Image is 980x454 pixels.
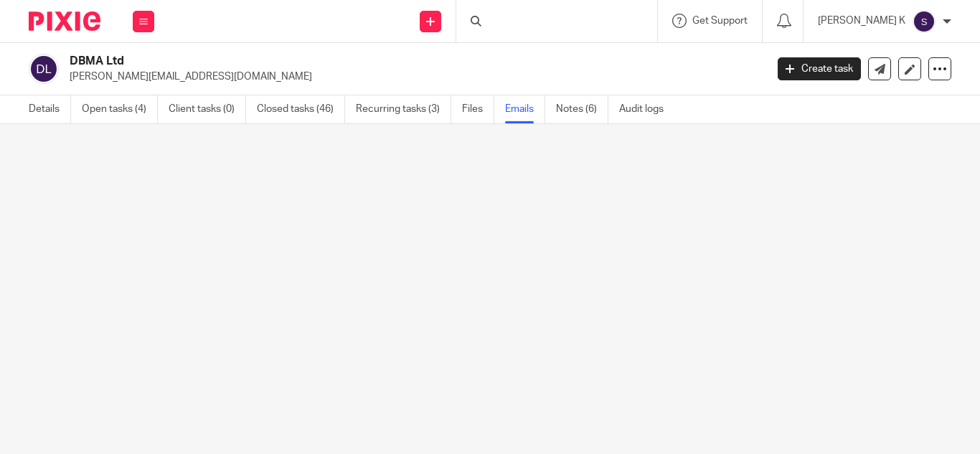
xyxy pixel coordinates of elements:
a: Client tasks (0) [169,95,246,123]
a: Details [29,95,71,123]
h2: DBMA Ltd [70,54,619,69]
a: Create task [778,57,861,80]
a: Closed tasks (46) [257,95,345,123]
span: Get Support [692,16,748,26]
a: Emails [505,95,545,123]
a: Notes (6) [556,95,608,123]
a: Audit logs [619,95,674,123]
p: [PERSON_NAME][EMAIL_ADDRESS][DOMAIN_NAME] [70,70,756,84]
img: svg%3E [29,54,59,84]
a: Send new email [868,57,891,80]
a: Edit client [898,57,921,80]
a: Files [462,95,494,123]
img: svg%3E [913,10,936,33]
p: [PERSON_NAME] K [818,14,905,28]
a: Open tasks (4) [82,95,158,123]
img: Pixie [29,11,100,31]
a: Recurring tasks (3) [356,95,451,123]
